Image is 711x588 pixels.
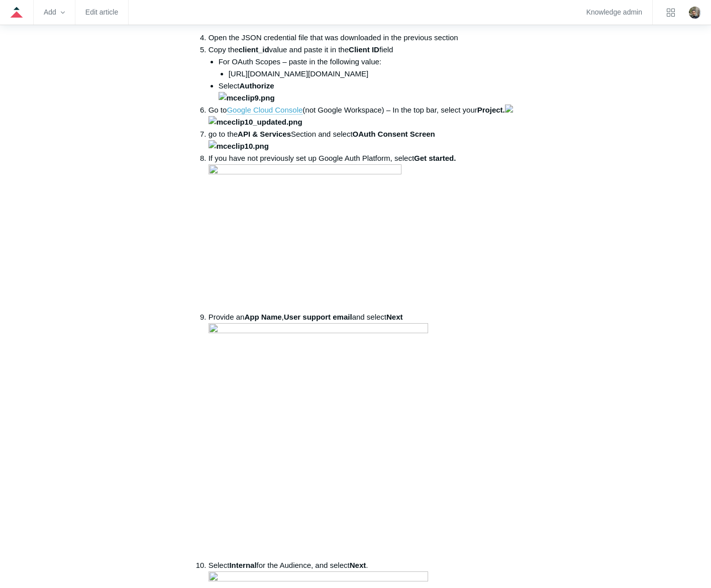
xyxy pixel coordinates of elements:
li: If you have not previously set up Google Auth Platform, select [209,152,533,311]
strong: Client ID [349,45,379,54]
li: For OAuth Scopes – paste in the following value: [219,56,533,80]
strong: Get started. [209,154,456,176]
strong: User support email [284,313,352,321]
strong: Authorize [219,81,275,102]
img: mceclip10_updated.png [209,116,302,128]
img: 40195929581203 [209,323,428,559]
img: mceclip9.png [219,92,275,104]
strong: API & Services [238,130,291,138]
img: 40195929558675 [505,105,513,113]
li: [URL][DOMAIN_NAME][DOMAIN_NAME] [229,68,533,80]
li: Open the JSON credential file that was downloaded in the previous section [209,32,533,44]
li: Provide an , and select [209,311,533,559]
strong: OAuth Consent Screen [209,130,435,150]
img: mceclip10.png [209,140,269,152]
strong: Next [350,561,366,569]
li: Select [219,80,533,104]
strong: App Name [244,313,281,321]
zd-hc-trigger: Click your profile icon to open the profile menu [689,7,701,19]
strong: Internal [229,561,256,569]
strong: client_id [239,45,269,54]
strong: Next [209,313,428,335]
img: 40195929564819 [209,164,401,311]
li: Copy the value and paste it in the field [209,44,533,104]
li: Go to (not Google Workspace) – In the top bar, select your [209,104,533,128]
img: user avatar [689,7,701,19]
a: Google Cloud Console [227,106,302,115]
a: Knowledge admin [586,10,642,15]
strong: Project. [209,106,513,126]
li: go to the Section and select [209,128,533,152]
zd-hc-trigger: Add [44,10,65,15]
a: Edit article [85,10,118,15]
